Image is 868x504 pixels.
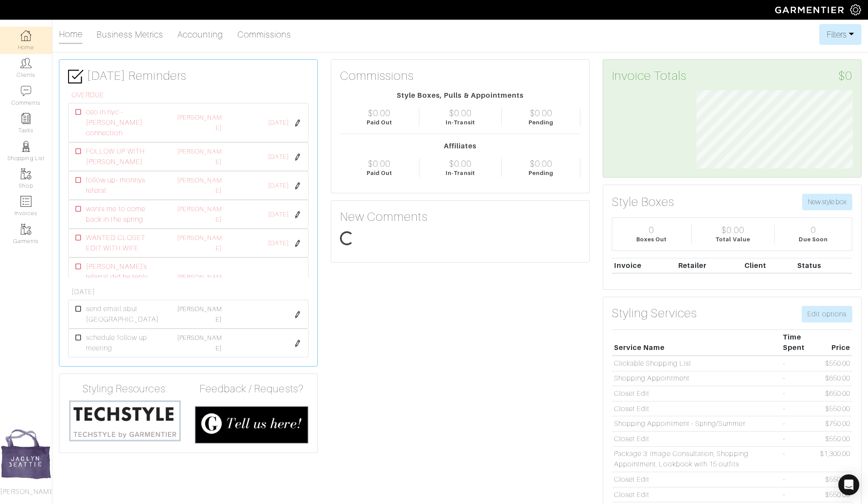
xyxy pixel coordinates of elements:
[195,383,308,395] h4: Feedback / Requests?
[237,26,292,43] a: Commissions
[268,239,289,248] span: [DATE]
[819,24,861,45] button: Filters
[446,169,475,177] div: In-Transit
[368,158,391,169] div: $0.00
[340,209,580,224] h3: New Comments
[86,175,162,196] span: follow up- monnys referal
[612,306,697,321] h3: Styling Services
[86,304,162,325] span: send email abut [GEOGRAPHIC_DATA]
[446,118,475,127] div: In-Transit
[86,261,163,303] span: [PERSON_NAME]'s referral did he reply about [GEOGRAPHIC_DATA]?
[294,311,301,318] img: pen-cf24a1663064a2ec1b9c1bd2387e9de7a2fa800b781884d57f21acf72779bad2.png
[268,210,289,219] span: [DATE]
[838,69,852,83] span: $0
[781,356,818,371] td: -
[802,306,852,322] a: Edit options
[636,235,667,243] div: Boxes Out
[716,235,751,243] div: Total Value
[21,113,31,124] img: reminder-icon-8004d30b9f0a5d33ae49ab947aed9ed385cf756f9e5892f1edd6e32f2345188e.png
[781,386,818,401] td: -
[781,371,818,386] td: -
[294,211,301,218] img: pen-cf24a1663064a2ec1b9c1bd2387e9de7a2fa800b781884d57f21acf72779bad2.png
[367,118,392,127] div: Paid Out
[771,2,850,17] img: garmentier-logo-header-white-b43fb05a5012e4ada735d5af1a66efaba907eab6374d6393d1fbf88cb4ef424d.png
[177,274,222,291] a: [PERSON_NAME]
[177,334,222,352] a: [PERSON_NAME]
[612,487,781,502] td: Closet Edit
[612,446,781,472] td: Package 3: Image Consultation, Shopping Appointment, Lookbook with 15 outfits
[449,108,472,118] div: $0.00
[530,108,552,118] div: $0.00
[86,107,162,138] span: ceo in nyc - [PERSON_NAME] connection
[781,416,818,432] td: -
[612,258,676,273] th: Invoice
[530,158,552,169] div: $0.00
[818,487,852,502] td: $550.00
[96,26,163,43] a: Business Metrics
[367,169,392,177] div: Paid Out
[781,431,818,446] td: -
[340,141,580,151] div: Affiliates
[612,371,781,386] td: Shopping Appointment
[528,169,553,177] div: Pending
[781,330,818,356] th: Time Spent
[818,371,852,386] td: $650.00
[528,118,553,127] div: Pending
[68,399,182,442] img: techstyle-93310999766a10050dc78ceb7f971a75838126fd19372ce40ba20cdf6a89b94b.png
[177,206,222,223] a: [PERSON_NAME]
[294,240,301,247] img: pen-cf24a1663064a2ec1b9c1bd2387e9de7a2fa800b781884d57f21acf72779bad2.png
[612,431,781,446] td: Closet Edit
[612,195,675,209] h3: Style Boxes
[177,305,222,323] a: [PERSON_NAME]
[21,168,31,179] img: garments-icon-b7da505a4dc4fd61783c78ac3ca0ef83fa9d6f193b1c9dc38574b1d14d53ca28.png
[818,330,852,356] th: Price
[850,4,861,15] img: gear-icon-white-bd11855cb880d31180b6d7d6211b90ccbf57a29d726f0c71d8c61bd08dd39cc2.png
[68,69,83,84] img: check-box-icon-36a4915ff3ba2bd8f6e4f29bc755bb66becd62c870f447fc0dd1365fcfddab58.png
[68,69,309,84] h3: [DATE] Reminders
[268,118,289,128] span: [DATE]
[612,386,781,401] td: Closet Edit
[818,356,852,371] td: $550.00
[294,120,301,127] img: pen-cf24a1663064a2ec1b9c1bd2387e9de7a2fa800b781884d57f21acf72779bad2.png
[818,386,852,401] td: $650.00
[340,90,580,101] div: Style Boxes, Pulls & Appointments
[612,330,781,356] th: Service Name
[21,196,31,207] img: orders-icon-0abe47150d42831381b5fb84f609e132dff9fe21cb692f30cb5eec754e2cba89.png
[838,474,859,495] div: Open Intercom Messenger
[72,288,309,296] h6: [DATE]
[612,356,781,371] td: Clickable Shopping List
[802,194,852,210] button: New style box
[612,416,781,432] td: Shopping Appointment - Spring/Summer
[811,225,816,235] div: 0
[612,401,781,416] td: Closet Edit
[449,158,472,169] div: $0.00
[195,406,308,444] img: feedback_requests-3821251ac2bd56c73c230f3229a5b25d6eb027adea667894f41107c140538ee0.png
[68,383,182,395] h4: Styling Resources:
[86,333,162,353] span: schedule follow up meeting
[799,235,827,243] div: Due Soon
[612,69,852,83] h3: Invoice Totals
[294,182,301,189] img: pen-cf24a1663064a2ec1b9c1bd2387e9de7a2fa800b781884d57f21acf72779bad2.png
[340,69,414,83] h3: Commissions
[676,258,742,273] th: Retailer
[59,25,82,44] a: Home
[742,258,795,273] th: Client
[268,181,289,191] span: [DATE]
[21,86,31,96] img: comment-icon-a0a6a9ef722e966f86d9cbdc48e553b5cf19dbc54f86b18d962a5391bc8f6eb6.png
[21,58,31,69] img: clients-icon-6bae9207a08558b7cb47a8932f037763ab4055f8c8b6bfacd5dc20c3e0201464.png
[72,91,309,99] h6: OVERDUE
[86,146,162,167] span: FOLLOW UP WITH [PERSON_NAME]
[781,446,818,472] td: -
[86,204,162,225] span: wants me to come back in the spring
[612,472,781,487] td: Closet Edit
[818,401,852,416] td: $550.00
[21,141,31,152] img: stylists-icon-eb353228a002819b7ec25b43dbf5f0378dd9e0616d9560372ff212230b889e62.png
[177,148,222,165] a: [PERSON_NAME]
[294,154,301,161] img: pen-cf24a1663064a2ec1b9c1bd2387e9de7a2fa800b781884d57f21acf72779bad2.png
[649,225,654,235] div: 0
[781,487,818,502] td: -
[86,233,162,254] span: WANTED CLOSET EDIT WITH WIFE
[177,234,222,252] a: [PERSON_NAME]
[818,431,852,446] td: $550.00
[177,114,222,131] a: [PERSON_NAME]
